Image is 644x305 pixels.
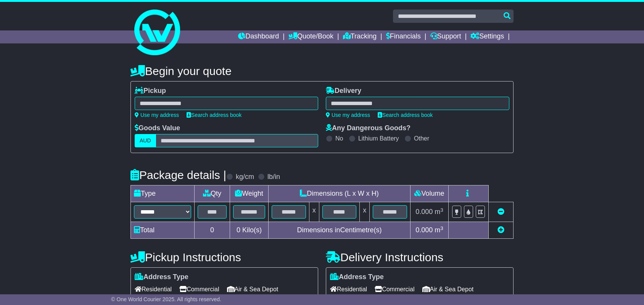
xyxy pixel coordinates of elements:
h4: Package details | [130,169,226,181]
span: © One World Courier 2025. All rights reserved. [111,296,221,302]
td: Dimensions (L x W x H) [268,185,410,202]
span: Commercial [375,283,414,295]
h4: Pickup Instructions [130,251,318,263]
label: Address Type [135,273,188,281]
sup: 3 [440,225,443,231]
span: 0.000 [415,226,433,234]
label: Goods Value [135,124,180,133]
label: Pickup [135,87,166,95]
a: Use my address [135,112,179,118]
h4: Begin your quote [130,65,514,77]
td: 0 [195,222,230,239]
span: m [435,208,443,216]
span: Residential [330,283,367,295]
label: Lithium Battery [358,135,399,142]
a: Remove this item [497,208,504,216]
span: Residential [135,283,172,295]
a: Add new item [497,226,504,234]
label: Other [414,135,429,142]
td: Type [131,185,195,202]
span: m [435,226,443,234]
span: Air & Sea Depot [227,283,279,295]
td: x [309,202,319,222]
a: Search address book [187,112,241,118]
td: Volume [410,185,448,202]
a: Quote/Book [288,30,333,43]
td: Total [131,222,195,239]
td: Weight [230,185,269,202]
a: Financials [386,30,421,43]
a: Use my address [326,112,370,118]
label: lb/in [267,173,280,181]
label: No [335,135,343,142]
a: Dashboard [238,30,279,43]
td: Dimensions in Centimetre(s) [268,222,410,239]
td: Kilo(s) [230,222,269,239]
label: Delivery [326,87,361,95]
sup: 3 [440,207,443,213]
span: 0.000 [415,208,433,216]
td: x [360,202,370,222]
a: Settings [470,30,504,43]
a: Search address book [378,112,433,118]
a: Tracking [343,30,377,43]
span: Commercial [179,283,219,295]
span: Air & Sea Depot [422,283,474,295]
h4: Delivery Instructions [326,251,514,263]
td: Qty [195,185,230,202]
label: Address Type [330,273,384,281]
span: 0 [237,226,240,234]
a: Support [430,30,461,43]
label: kg/cm [236,173,254,181]
label: Any Dangerous Goods? [326,124,411,133]
label: AUD [135,134,156,147]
